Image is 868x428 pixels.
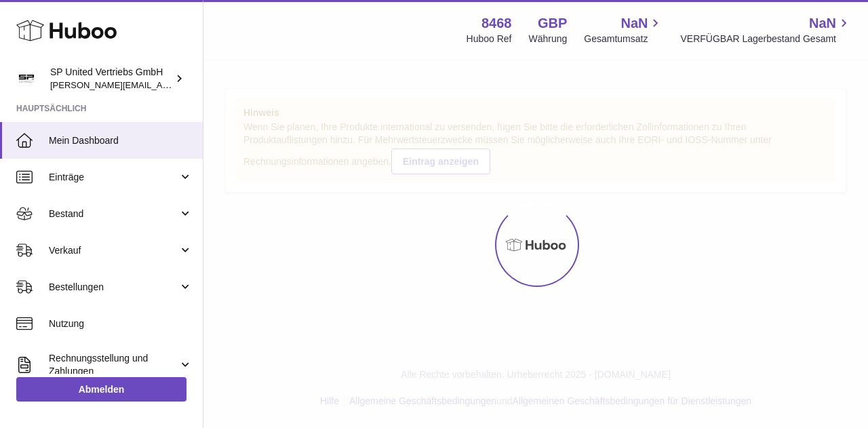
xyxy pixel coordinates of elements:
[49,171,178,184] span: Einträge
[620,14,648,33] span: NaN
[467,33,512,45] div: Huboo Ref
[16,69,37,89] img: tim@sp-united.com
[49,134,193,147] span: Mein Dashboard
[809,14,836,33] span: NaN
[529,33,568,45] div: Währung
[538,14,567,33] strong: GBP
[584,33,663,45] span: Gesamtumsatz
[50,66,172,92] div: SP United Vertriebs GmbH
[49,281,178,294] span: Bestellungen
[16,377,186,402] a: Abmelden
[49,317,193,330] span: Nutzung
[49,352,178,378] span: Rechnungsstellung und Zahlungen
[481,14,512,33] strong: 8468
[49,244,178,257] span: Verkauf
[584,14,663,45] a: NaN Gesamtumsatz
[680,14,852,45] a: NaN VERFÜGBAR Lagerbestand Gesamt
[49,208,178,220] span: Bestand
[680,33,852,45] span: VERFÜGBAR Lagerbestand Gesamt
[50,79,272,90] span: [PERSON_NAME][EMAIL_ADDRESS][DOMAIN_NAME]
